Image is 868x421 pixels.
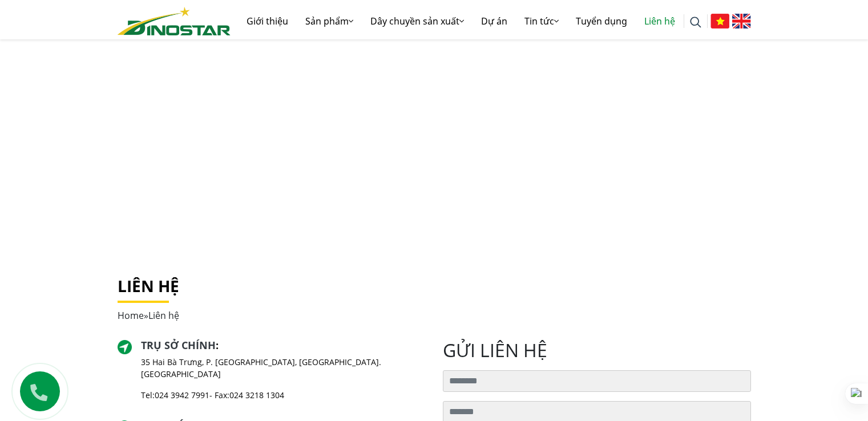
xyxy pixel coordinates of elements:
a: Tin tức [516,3,567,39]
a: Dây chuyền sản xuất [362,3,473,39]
p: Tel: - Fax: [141,389,425,401]
a: Home [118,309,144,322]
a: Tuyển dụng [567,3,636,39]
img: directer [118,340,132,355]
img: logo [118,7,231,35]
span: » [118,309,179,322]
a: 024 3218 1304 [229,390,284,400]
img: search [690,17,701,28]
p: 35 Hai Bà Trưng, P. [GEOGRAPHIC_DATA], [GEOGRAPHIC_DATA]. [GEOGRAPHIC_DATA] [141,356,425,380]
a: Trụ sở chính [141,338,216,352]
img: Tiếng Việt [710,14,729,29]
h2: gửi liên hệ [443,339,751,361]
h2: : [141,339,425,352]
h1: Liên hệ [118,277,751,296]
a: Dự án [473,3,516,39]
a: Sản phẩm [297,3,362,39]
a: 024 3942 7991 [155,390,209,400]
span: Liên hệ [148,309,179,322]
a: Giới thiệu [238,3,297,39]
img: English [732,14,751,29]
a: Liên hệ [636,3,684,39]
